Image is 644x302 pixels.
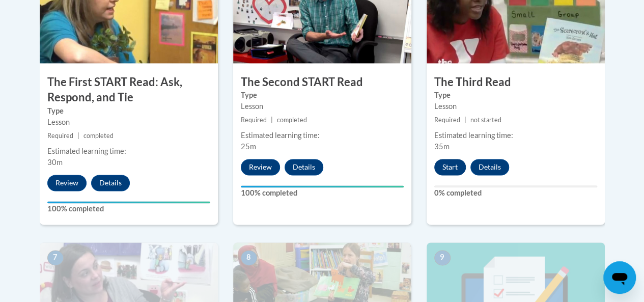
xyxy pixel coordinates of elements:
label: 0% completed [434,187,597,199]
iframe: Button to launch messaging window [603,261,636,294]
button: Details [91,175,130,191]
button: Details [285,159,323,175]
span: 25m [241,142,256,151]
button: Details [470,159,509,175]
h3: The Second START Read [233,74,411,90]
span: 30m [47,158,63,167]
span: 8 [241,250,257,265]
span: completed [277,116,307,124]
div: Your progress [241,185,404,187]
span: completed [83,132,114,140]
label: Type [47,105,210,117]
div: Estimated learning time: [434,130,597,141]
span: 9 [434,250,451,265]
h3: The Third Read [427,74,605,90]
h3: The First START Read: Ask, Respond, and Tie [40,74,218,106]
div: Lesson [47,117,210,128]
button: Start [434,159,466,175]
button: Review [241,159,280,175]
span: Required [241,116,267,124]
span: | [77,132,79,140]
label: Type [241,90,404,101]
span: 35m [434,142,450,151]
span: Required [47,132,73,140]
button: Review [47,175,87,191]
span: Required [434,116,460,124]
div: Estimated learning time: [47,146,210,157]
label: 100% completed [47,203,210,214]
div: Your progress [47,201,210,203]
span: 7 [47,250,64,265]
span: | [271,116,273,124]
div: Estimated learning time: [241,130,404,141]
label: 100% completed [241,187,404,199]
span: not started [470,116,501,124]
span: | [464,116,466,124]
div: Lesson [434,101,597,112]
div: Lesson [241,101,404,112]
label: Type [434,90,597,101]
